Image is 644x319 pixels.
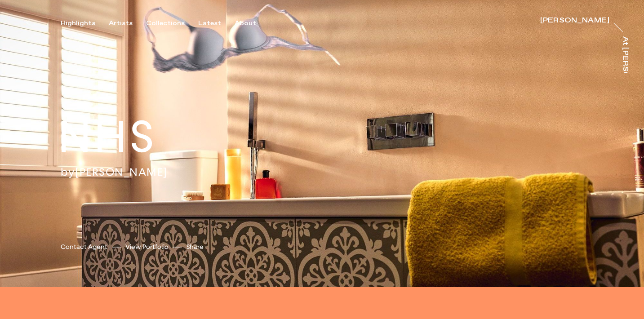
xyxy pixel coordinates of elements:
[109,19,133,27] div: Artists
[235,19,256,27] div: About
[622,36,629,117] div: At [PERSON_NAME]
[620,36,629,73] a: At [PERSON_NAME]
[61,19,95,27] div: Highlights
[125,242,169,252] a: View Portfolio
[146,19,185,27] div: Collections
[109,19,146,27] button: Artists
[198,19,221,27] div: Latest
[198,19,235,27] button: Latest
[58,109,217,165] h2: NHS
[187,241,204,253] button: Share
[146,19,198,27] button: Collections
[235,19,270,27] button: About
[540,17,609,26] a: [PERSON_NAME]
[61,19,109,27] button: Highlights
[61,242,107,252] a: Contact Agent
[61,165,75,178] span: by
[75,165,168,178] a: [PERSON_NAME]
